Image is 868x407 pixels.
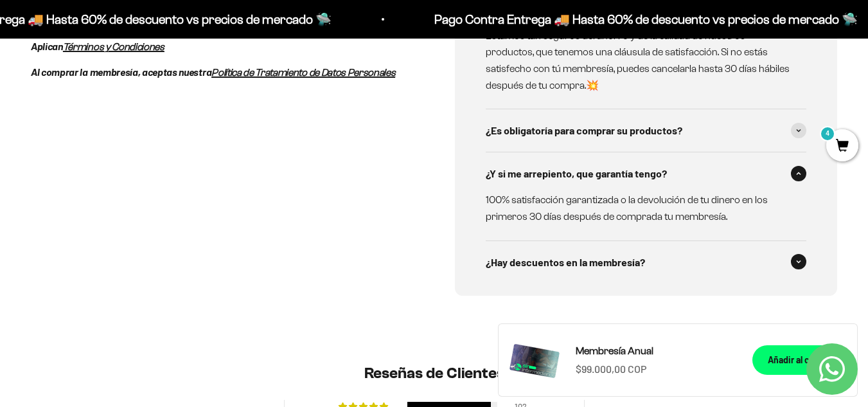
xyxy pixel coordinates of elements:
a: 4 [826,140,858,154]
p: Estamos tan seguros del ahorro y de la calidad de nuestros productos, que tenemos una cláusula de... [486,28,792,93]
button: Enviar [209,192,266,213]
img: Membresía Anual [509,334,560,386]
p: Pago Contra Entrega 🚚 Hasta 60% de descuento vs precios de mercado 🛸 [402,9,826,30]
em: Al comprar la membresía, aceptas nuestra [31,66,211,78]
span: ¿Y si me arrepiento, que garantía tengo? [486,165,667,182]
span: ¿Hay descuentos en la membresía? [486,254,645,271]
div: Añadir al carrito [768,353,831,367]
sale-price: $99.000,00 COP [576,361,646,377]
summary: ¿Hay descuentos en la membresía? [486,241,807,284]
span: Enviar [210,192,265,213]
div: Más detalles sobre la fecha exacta de entrega. [15,99,266,122]
em: Aplican [31,40,63,52]
mark: 4 [820,126,835,141]
h2: Reseñas de Clientes [59,363,810,384]
div: La confirmación de la pureza de los ingredientes. [15,150,266,185]
summary: ¿Y si me arrepiento, que garantía tengo? [486,152,807,195]
a: Membresía Anual [576,343,737,359]
div: Un mensaje de garantía de satisfacción visible. [15,125,266,147]
summary: ¿Es obligatoría para comprar su productos? [486,109,807,152]
p: 100% satisfacción garantizada o la devolución de tu dinero en los primeros 30 días después de com... [486,192,792,224]
span: ¿Es obligatoría para comprar su productos? [486,122,682,139]
p: ¿Qué te daría la seguridad final para añadir este producto a tu carrito? [15,21,266,50]
a: Política de Tratamiento de Datos Personales [211,67,395,78]
a: Términos y Condiciones [63,41,164,52]
div: Un aval de expertos o estudios clínicos en la página. [15,61,266,96]
button: Añadir al carrito [752,345,847,375]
